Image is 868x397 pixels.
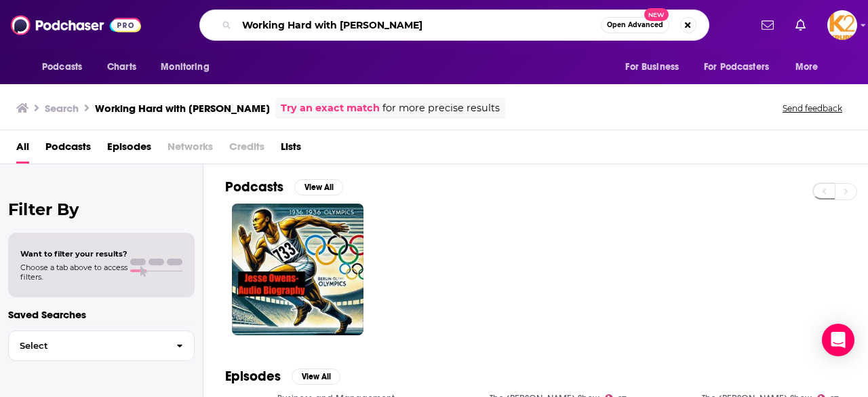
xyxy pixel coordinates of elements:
[616,54,696,80] button: open menu
[756,14,779,37] a: Show notifications dropdown
[151,54,226,80] button: open menu
[786,54,835,80] button: open menu
[20,249,127,259] span: Want to filter your results?
[382,100,500,116] span: for more precise results
[33,54,100,80] button: open menu
[225,178,283,195] h2: Podcasts
[778,102,846,114] button: Send feedback
[9,341,165,350] span: Select
[237,14,601,36] input: Search podcasts, credits, & more...
[45,102,79,115] h3: Search
[167,136,213,164] span: Networks
[294,179,343,195] button: View All
[704,58,769,77] span: For Podcasters
[827,10,857,40] img: User Profile
[292,368,340,385] button: View All
[107,136,151,164] a: Episodes
[42,58,82,77] span: Podcasts
[827,10,857,40] button: Show profile menu
[8,308,195,321] p: Saved Searches
[225,178,343,195] a: PodcastsView All
[695,54,789,80] button: open menu
[95,102,270,115] h3: Working Hard with [PERSON_NAME]
[20,263,127,282] span: Choose a tab above to access filters.
[16,136,29,164] a: All
[795,58,818,77] span: More
[8,330,195,361] button: Select
[8,200,195,219] h2: Filter By
[644,8,669,21] span: New
[827,10,857,40] span: Logged in as K2Krupp
[607,22,663,29] span: Open Advanced
[45,136,91,164] a: Podcasts
[225,368,281,385] h2: Episodes
[281,100,380,116] a: Try an exact match
[229,136,264,164] span: Credits
[107,58,136,77] span: Charts
[225,368,340,385] a: EpisodesView All
[601,17,669,33] button: Open AdvancedNew
[98,54,144,80] a: Charts
[11,12,141,38] img: Podchaser - Follow, Share and Rate Podcasts
[790,14,811,37] a: Show notifications dropdown
[161,58,209,77] span: Monitoring
[281,136,301,164] a: Lists
[199,10,709,41] div: Search podcasts, credits, & more...
[625,58,679,77] span: For Business
[822,324,854,356] div: Open Intercom Messenger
